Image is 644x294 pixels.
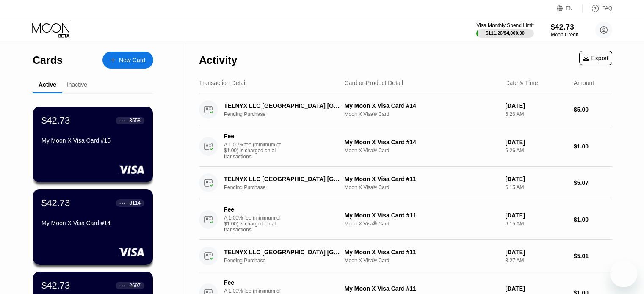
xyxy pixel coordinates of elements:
[566,5,573,11] div: EN
[505,221,567,227] div: 6:15 AM
[39,81,56,88] div: Active
[224,184,349,190] div: Pending Purchase
[551,32,578,38] div: Moon Credit
[224,102,340,109] div: TELNYX LLC [GEOGRAPHIC_DATA] [GEOGRAPHIC_DATA]
[41,220,144,226] div: My Moon X Visa Card #14
[41,198,70,209] div: $42.73
[224,249,340,256] div: TELNYX LLC [GEOGRAPHIC_DATA] [GEOGRAPHIC_DATA]
[345,139,499,146] div: My Moon X Visa Card #14
[574,179,612,186] div: $5.07
[574,216,612,223] div: $1.00
[224,215,287,233] div: A 1.00% fee (minimum of $1.00) is charged on all transactions
[557,4,583,13] div: EN
[486,30,525,36] div: $111.26 / $4,000.00
[41,137,144,144] div: My Moon X Visa Card #15
[505,184,567,190] div: 6:15 AM
[574,143,612,150] div: $1.00
[224,206,283,213] div: Fee
[345,221,499,227] div: Moon X Visa® Card
[33,189,153,265] div: $42.73● ● ● ●8114My Moon X Visa Card #14
[224,279,283,286] div: Fee
[41,115,70,126] div: $42.73
[119,57,145,64] div: New Card
[345,258,499,264] div: Moon X Visa® Card
[119,119,128,122] div: ● ● ● ●
[574,80,594,86] div: Amount
[119,202,128,204] div: ● ● ● ●
[345,102,499,109] div: My Moon X Visa Card #14
[505,102,567,109] div: [DATE]
[505,176,567,182] div: [DATE]
[129,118,141,124] div: 3558
[476,22,533,38] div: Visa Monthly Spend Limit$111.26/$4,000.00
[602,5,612,11] div: FAQ
[505,111,567,117] div: 6:26 AM
[129,283,141,289] div: 2697
[67,81,87,88] div: Inactive
[551,23,578,32] div: $42.73
[224,111,349,117] div: Pending Purchase
[505,258,567,264] div: 3:27 AM
[345,148,499,154] div: Moon X Visa® Card
[199,167,612,199] div: TELNYX LLC [GEOGRAPHIC_DATA] [GEOGRAPHIC_DATA]Pending PurchaseMy Moon X Visa Card #11Moon X Visa®...
[345,176,499,182] div: My Moon X Visa Card #11
[119,284,128,287] div: ● ● ● ●
[199,199,612,240] div: FeeA 1.00% fee (minimum of $1.00) is charged on all transactionsMy Moon X Visa Card #11Moon X Vis...
[579,51,612,65] div: Export
[583,55,608,61] div: Export
[583,4,612,13] div: FAQ
[505,285,567,292] div: [DATE]
[505,139,567,146] div: [DATE]
[199,240,612,272] div: TELNYX LLC [GEOGRAPHIC_DATA] [GEOGRAPHIC_DATA]Pending PurchaseMy Moon X Visa Card #11Moon X Visa®...
[224,258,349,264] div: Pending Purchase
[33,54,63,66] div: Cards
[199,80,246,86] div: Transaction Detail
[505,249,567,256] div: [DATE]
[345,249,499,256] div: My Moon X Visa Card #11
[551,23,578,38] div: $42.73Moon Credit
[224,142,287,159] div: A 1.00% fee (minimum of $1.00) is charged on all transactions
[224,133,283,140] div: Fee
[610,260,637,287] iframe: Button to launch messaging window, conversation in progress
[345,212,499,219] div: My Moon X Visa Card #11
[102,52,153,69] div: New Card
[33,107,153,182] div: $42.73● ● ● ●3558My Moon X Visa Card #15
[574,106,612,113] div: $5.00
[129,200,141,206] div: 8114
[505,148,567,154] div: 6:26 AM
[345,184,499,190] div: Moon X Visa® Card
[345,285,499,292] div: My Moon X Visa Card #11
[199,126,612,167] div: FeeA 1.00% fee (minimum of $1.00) is charged on all transactionsMy Moon X Visa Card #14Moon X Vis...
[476,22,533,28] div: Visa Monthly Spend Limit
[224,176,340,182] div: TELNYX LLC [GEOGRAPHIC_DATA] [GEOGRAPHIC_DATA]
[41,280,70,291] div: $42.73
[199,93,612,126] div: TELNYX LLC [GEOGRAPHIC_DATA] [GEOGRAPHIC_DATA]Pending PurchaseMy Moon X Visa Card #14Moon X Visa®...
[345,80,404,86] div: Card or Product Detail
[345,111,499,117] div: Moon X Visa® Card
[574,253,612,259] div: $5.01
[505,80,538,86] div: Date & Time
[199,54,237,66] div: Activity
[505,212,567,219] div: [DATE]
